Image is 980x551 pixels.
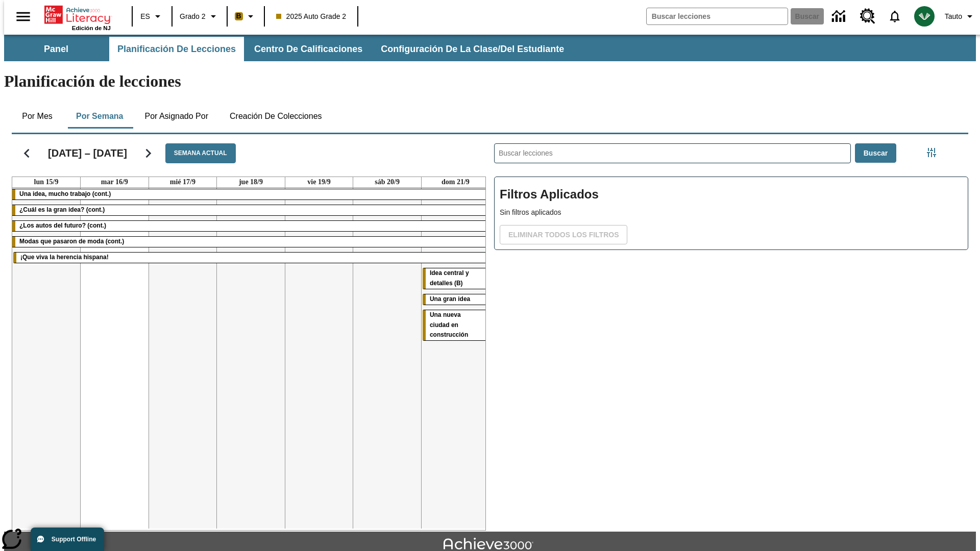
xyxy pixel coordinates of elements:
div: Una gran idea [423,294,488,305]
span: Grado 2 [180,11,206,22]
a: 16 de septiembre de 2025 [99,177,130,187]
div: Subbarra de navegación [4,37,573,61]
button: Escoja un nuevo avatar [908,3,941,30]
button: Support Offline [31,528,104,551]
img: avatar image [914,6,935,27]
div: ¿Cuál es la gran idea? (cont.) [12,205,489,215]
input: Buscar lecciones [495,144,850,163]
button: Buscar [855,143,896,163]
button: Por mes [12,104,63,129]
a: Centro de recursos, Se abrirá en una pestaña nueva. [854,3,881,30]
h2: [DATE] – [DATE] [48,147,127,159]
div: Calendario [4,130,486,531]
a: 21 de septiembre de 2025 [439,177,472,187]
button: Creación de colecciones [222,104,330,129]
h2: Filtros Aplicados [500,182,963,207]
button: Seguir [135,140,161,166]
div: Subbarra de navegación [4,35,976,61]
a: Centro de información [826,3,854,31]
span: 2025 Auto Grade 2 [276,11,347,22]
span: B [236,10,241,22]
div: Modas que pasaron de moda (cont.) [12,237,489,247]
span: Support Offline [52,536,96,543]
span: Tauto [945,11,962,22]
button: Boost El color de la clase es anaranjado claro. Cambiar el color de la clase. [231,7,261,26]
a: 20 de septiembre de 2025 [373,177,402,187]
span: ¿Cuál es la gran idea? (cont.) [19,206,105,213]
button: Lenguaje: ES, Selecciona un idioma [136,7,168,26]
span: Una gran idea [430,295,470,303]
a: Notificaciones [881,3,908,30]
span: Idea central y detalles (B) [430,269,469,287]
span: Modas que pasaron de moda (cont.) [19,238,124,245]
a: 18 de septiembre de 2025 [237,177,265,187]
button: Perfil/Configuración [941,7,980,26]
p: Sin filtros aplicados [500,207,963,218]
div: Buscar [486,130,968,531]
button: Centro de calificaciones [246,37,371,61]
h1: Planificación de lecciones [4,72,976,91]
span: Edición de NJ [72,25,111,31]
div: Portada [44,4,111,31]
a: Portada [44,5,111,25]
button: Planificación de lecciones [109,37,244,61]
a: 15 de septiembre de 2025 [32,177,61,187]
div: Una idea, mucho trabajo (cont.) [12,189,489,199]
div: Idea central y detalles (B) [423,268,488,289]
div: ¡Que viva la herencia hispana! [13,253,488,263]
div: Filtros Aplicados [494,177,968,250]
span: ¿Los autos del futuro? (cont.) [19,222,106,229]
div: Una nueva ciudad en construcción [423,310,488,341]
button: Abrir el menú lateral [8,2,38,32]
a: 17 de septiembre de 2025 [168,177,198,187]
button: Grado: Grado 2, Elige un grado [176,7,224,26]
button: Menú lateral de filtros [921,142,942,163]
input: Buscar campo [647,8,788,24]
div: ¿Los autos del futuro? (cont.) [12,221,489,231]
span: Una idea, mucho trabajo (cont.) [19,190,111,197]
button: Por semana [68,104,131,129]
button: Regresar [14,140,40,166]
span: ES [140,11,150,22]
span: Una nueva ciudad en construcción [430,311,468,339]
button: Panel [5,37,107,61]
button: Configuración de la clase/del estudiante [373,37,572,61]
button: Por asignado por [136,104,216,129]
span: ¡Que viva la herencia hispana! [20,254,109,261]
button: Semana actual [165,143,236,163]
a: 19 de septiembre de 2025 [305,177,333,187]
